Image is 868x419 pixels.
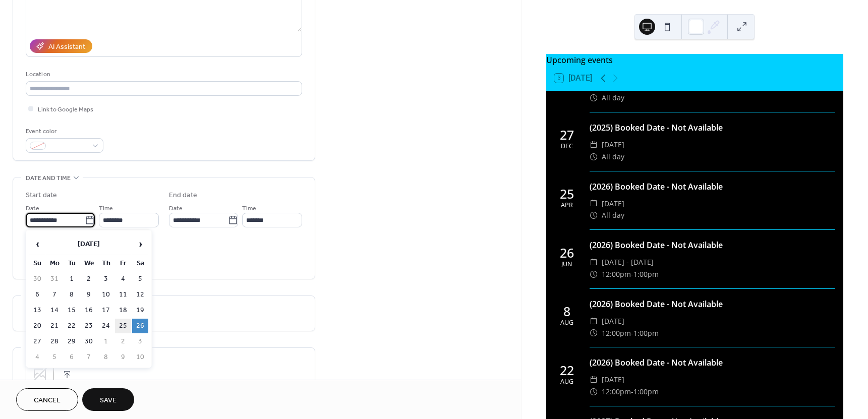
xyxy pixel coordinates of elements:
td: 23 [81,319,97,333]
span: 12:00pm [602,268,631,280]
td: 7 [81,350,97,365]
div: ​ [590,139,598,151]
td: 6 [29,287,45,302]
td: 5 [46,350,63,365]
td: 6 [64,350,80,365]
td: 26 [132,319,148,333]
div: (2026) Booked Date - Not Available [590,181,835,193]
td: 7 [46,287,63,302]
td: 3 [98,272,114,286]
th: We [81,256,97,271]
span: Cancel [34,395,61,406]
td: 4 [115,272,131,286]
span: - [631,327,633,339]
span: Save [100,395,117,406]
span: [DATE] [602,315,624,327]
td: 30 [81,334,97,349]
span: 1:00pm [633,386,659,398]
div: Aug [560,320,573,326]
div: End date [169,190,197,201]
div: ​ [590,327,598,339]
td: 5 [132,272,148,286]
td: 21 [46,319,63,333]
span: 12:00pm [602,327,631,339]
span: [DATE] - [DATE] [602,256,654,268]
div: Upcoming events [546,54,843,66]
td: 9 [81,287,97,302]
td: 30 [29,272,45,286]
td: 1 [64,272,80,286]
div: 27 [560,129,574,141]
div: ​ [590,256,598,268]
td: 10 [132,350,148,365]
div: 25 [560,188,574,200]
td: 1 [98,334,114,349]
div: Dec [561,143,573,150]
span: [DATE] [602,374,624,386]
div: (2026) Booked Date - Not Available [590,298,835,310]
th: Th [98,256,114,271]
td: 8 [64,287,80,302]
span: All day [602,92,624,104]
td: 27 [29,334,45,349]
div: ​ [590,92,598,104]
span: - [631,386,633,398]
span: [DATE] [602,198,624,210]
div: (2025) Booked Date - Not Available [590,122,835,134]
td: 8 [98,350,114,365]
span: Date and time [26,173,71,184]
td: 13 [29,303,45,318]
span: ‹ [30,234,45,254]
div: ​ [590,209,598,221]
div: Apr [561,202,573,209]
span: Time [99,203,113,214]
div: 22 [560,364,574,377]
td: 3 [132,334,148,349]
td: 19 [132,303,148,318]
th: Fr [115,256,131,271]
td: 15 [64,303,80,318]
td: 22 [64,319,80,333]
td: 12 [132,287,148,302]
div: ; [26,361,54,389]
div: ​ [590,268,598,280]
td: 2 [81,272,97,286]
span: All day [602,151,624,163]
td: 31 [46,272,63,286]
td: 11 [115,287,131,302]
div: Nov [560,85,573,91]
div: AI Assistant [48,42,85,52]
div: (2026) Booked Date - Not Available [590,356,835,369]
span: Date [169,203,183,214]
th: Sa [132,256,148,271]
td: 24 [98,319,114,333]
div: 8 [563,305,570,318]
div: Aug [560,379,573,385]
div: ​ [590,374,598,386]
th: Mo [46,256,63,271]
div: ​ [590,151,598,163]
td: 20 [29,319,45,333]
td: 25 [115,319,131,333]
th: Tu [64,256,80,271]
td: 17 [98,303,114,318]
span: 1:00pm [633,327,659,339]
div: Start date [26,190,57,201]
span: › [133,234,148,254]
span: Time [242,203,256,214]
td: 28 [46,334,63,349]
td: 14 [46,303,63,318]
div: Location [26,69,300,80]
th: [DATE] [46,233,131,255]
span: All day [602,209,624,221]
td: 4 [29,350,45,365]
div: Jun [561,261,572,268]
span: [DATE] [602,139,624,151]
th: Su [29,256,45,271]
div: ​ [590,315,598,327]
td: 2 [115,334,131,349]
span: Date [26,203,39,214]
button: Cancel [16,388,78,411]
span: Link to Google Maps [38,104,93,115]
